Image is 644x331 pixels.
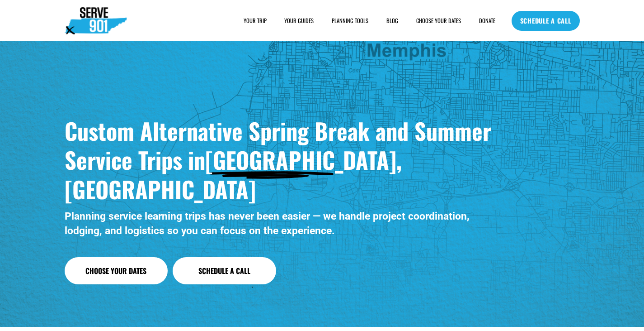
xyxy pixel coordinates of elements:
[479,16,495,25] a: DONATE
[332,17,368,25] span: PLANNING TOOLS
[65,257,168,284] a: Choose Your Dates
[244,17,267,25] span: YOUR TRIP
[244,16,267,25] a: folder dropdown
[332,16,368,25] a: folder dropdown
[65,210,472,237] strong: Planning service learning trips has never been easier — we handle project coordination, lodging, ...
[65,143,408,206] strong: [GEOGRAPHIC_DATA], [GEOGRAPHIC_DATA]
[512,11,580,31] a: SCHEDULE A CALL
[173,257,276,284] a: Schedule a Call
[65,114,497,177] strong: Custom Alternative Spring Break and Summer Service Trips in
[284,16,314,25] a: YOUR GUIDES
[416,16,461,25] a: CHOOSE YOUR DATES
[65,7,127,34] img: Serve901
[386,16,398,25] a: BLOG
